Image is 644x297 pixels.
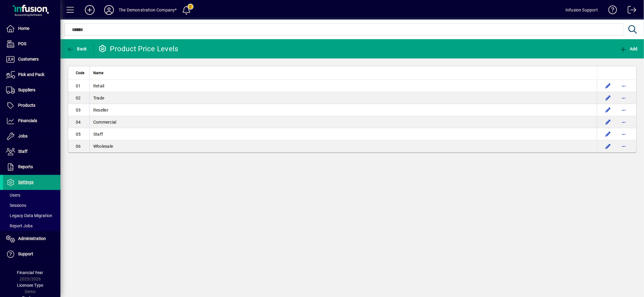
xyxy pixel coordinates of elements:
td: Trade [89,92,597,104]
span: Report Jobs [6,223,33,228]
a: Users [3,190,60,200]
td: Commercial [89,116,597,128]
button: More options [619,93,629,103]
span: 03 [76,107,81,113]
button: Back [65,43,88,54]
button: Add [618,43,639,54]
a: Pick and Pack [3,67,60,82]
button: More options [619,141,629,151]
button: Edit [603,141,613,151]
a: Home [3,21,60,36]
a: Support [3,247,60,262]
td: Wholesale [89,140,597,152]
span: POS [18,41,26,46]
span: Licensee Type [17,283,43,288]
button: Edit [603,105,613,115]
button: Edit [603,129,613,139]
span: 01 [76,83,81,89]
span: Name [93,70,103,76]
span: Financial Year [17,270,43,275]
span: Users [6,193,20,197]
a: Knowledge Base [604,1,617,21]
button: Edit [603,93,613,103]
button: Edit [603,81,613,91]
span: Back [67,46,87,51]
a: Products [3,98,60,113]
a: POS [3,36,60,52]
span: 04 [76,119,81,125]
span: 02 [76,95,81,101]
span: Financials [18,118,37,123]
button: More options [619,129,629,139]
a: Jobs [3,129,60,144]
a: Report Jobs [3,221,60,231]
span: Settings [18,180,34,185]
a: Suppliers [3,83,60,98]
a: Customers [3,52,60,67]
span: Products [18,103,35,108]
td: Staff [89,128,597,140]
span: Legacy Data Migration [6,213,52,218]
a: Reports [3,160,60,175]
div: The Demonstration Company* [119,5,177,15]
span: Customers [18,57,39,62]
div: Infusion Support [566,5,598,15]
span: Suppliers [18,87,35,92]
span: Staff [18,149,27,154]
span: Add [620,46,638,51]
span: Support [18,251,33,256]
a: Sessions [3,200,60,210]
a: Financials [3,113,60,128]
span: 06 [76,143,81,149]
a: Legacy Data Migration [3,210,60,221]
span: Administration [18,236,46,241]
a: Logout [623,1,636,21]
button: Edit [603,117,613,127]
button: Add [80,5,99,15]
span: Jobs [18,134,27,138]
td: Retail [89,80,597,92]
button: More options [619,81,629,91]
span: Home [18,26,29,31]
app-page-header-button: Back [60,43,94,54]
span: Reports [18,164,33,169]
span: Code [76,70,84,76]
div: Product Price Levels [98,44,178,54]
span: Pick and Pack [18,72,44,77]
button: Profile [99,5,119,15]
span: 05 [76,131,81,137]
a: Staff [3,144,60,159]
td: Reseller [89,104,597,116]
span: Sessions [6,203,26,208]
button: More options [619,117,629,127]
a: Administration [3,231,60,246]
button: More options [619,105,629,115]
